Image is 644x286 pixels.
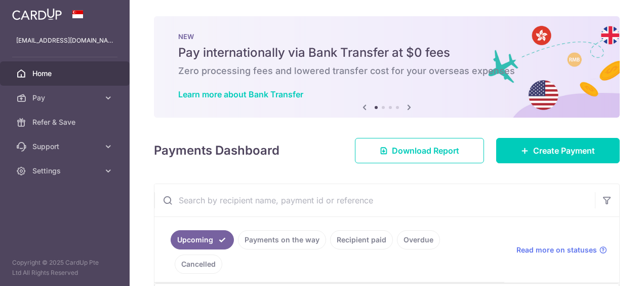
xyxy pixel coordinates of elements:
h4: Payments Dashboard [154,141,279,160]
span: Home [32,68,99,79]
a: Cancelled [175,255,222,274]
span: Support [32,141,99,152]
a: Overdue [397,230,440,249]
a: Payments on the way [238,230,326,249]
img: CardUp [12,8,62,20]
a: Download Report [355,138,484,163]
h6: Zero processing fees and lowered transfer cost for your overseas expenses [178,65,595,77]
a: Upcoming [171,230,234,249]
span: Read more on statuses [516,245,597,255]
span: Pay [32,93,99,103]
p: NEW [178,32,595,41]
span: Refer & Save [32,117,99,127]
a: Recipient paid [330,230,393,249]
span: Create Payment [533,145,595,157]
p: [EMAIL_ADDRESS][DOMAIN_NAME] [16,35,113,46]
span: Settings [32,166,99,176]
h5: Pay internationally via Bank Transfer at $0 fees [178,45,595,61]
a: Learn more about Bank Transfer [178,89,303,99]
a: Create Payment [496,138,620,163]
a: Read more on statuses [516,245,607,255]
span: Download Report [392,145,459,157]
input: Search by recipient name, payment id or reference [154,184,595,217]
img: Bank transfer banner [154,16,620,118]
